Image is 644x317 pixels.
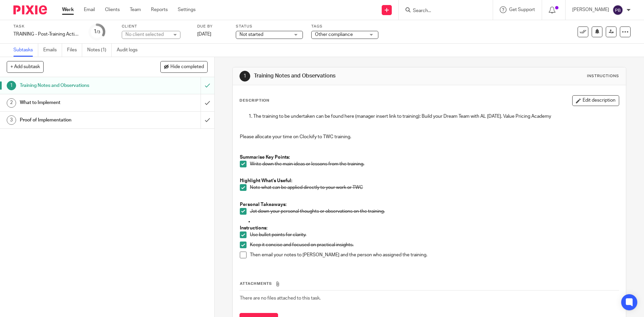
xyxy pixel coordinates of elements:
div: TRAINING - Post-Training Action Plan [13,31,80,38]
span: Attachments [240,282,272,285]
div: 1 [7,81,16,90]
span: [DATE] [197,32,211,37]
label: Due by [197,24,227,29]
a: Files [67,44,82,57]
label: Tags [311,24,378,29]
a: Notes (1) [87,44,112,57]
strong: Highlight What’s Useful: [240,178,292,183]
div: 1 [94,28,100,36]
label: Status [236,24,303,29]
a: Audit logs [117,44,143,57]
p: Please allocate your time on Clockify to TWC training. [240,134,619,140]
a: Work [62,6,74,13]
input: Search [412,8,473,14]
a: Emails [43,44,62,57]
a: Clients [105,6,120,13]
img: Pixie [13,5,47,14]
p: Note what can be applied directly to your work or TWC [250,184,619,191]
div: 3 [7,115,16,125]
button: Edit description [572,95,619,106]
p: Write down the main ideas or lessons from the training. [250,161,619,167]
a: Settings [178,6,196,13]
p: Description [239,98,269,103]
span: There are no files attached to this task. [240,296,321,301]
a: Subtasks [13,44,38,57]
img: svg%3E [612,5,623,15]
strong: Summarise Key Points: [240,155,290,160]
div: 1 [239,71,250,82]
p: [PERSON_NAME] [572,6,609,13]
button: + Add subtask [7,61,44,72]
p: Use bullet points for clarity. [250,231,619,238]
label: Client [122,24,189,29]
div: Instructions [587,73,619,79]
p: The training to be undertaken can be found here (manager insert link to training): Build your Dre... [253,113,619,120]
p: Keep it concise and focused on practical insights. [250,242,619,248]
span: Hide completed [170,64,204,70]
button: Hide completed [160,61,208,72]
div: 2 [7,98,16,108]
strong: Personal Takeaways: [240,202,286,207]
strong: Instructions: [240,226,267,230]
p: Jot down your personal thoughts or observations on the training. [250,208,619,215]
span: Not started [239,32,263,37]
span: Get Support [509,7,535,12]
div: No client selected [125,31,169,38]
a: Reports [151,6,168,13]
h1: Training Notes and Observations [20,81,136,91]
h1: Proof of Implementation [20,115,136,125]
label: Task [13,24,80,29]
a: Team [130,6,141,13]
p: Then email your notes to [PERSON_NAME] and the person who assigned the training. [250,252,619,258]
small: /3 [97,30,100,34]
a: Email [84,6,95,13]
span: Other compliance [315,32,353,37]
h1: What to Implement [20,98,136,108]
h1: Training Notes and Observations [254,72,444,80]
